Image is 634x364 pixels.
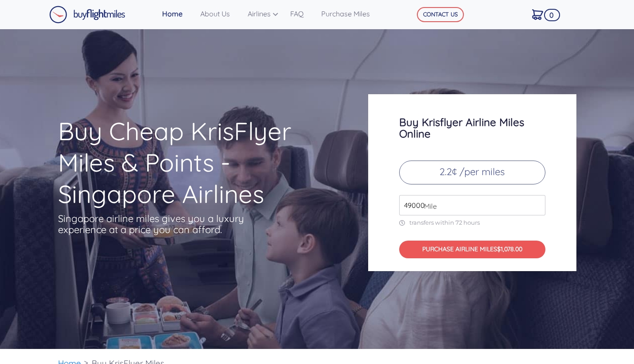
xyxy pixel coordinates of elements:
p: transfers within 72 hours [399,219,545,226]
h1: Buy Cheap KrisFlyer Miles & Points - Singapore Airlines [58,115,334,210]
a: Home [159,5,197,23]
span: Mile [420,201,437,211]
img: Buy Flight Miles Logo [49,6,125,23]
a: About Us [197,5,244,23]
button: CONTACT US [417,7,464,22]
img: Cart [532,9,543,20]
span: 0 [544,9,560,21]
p: Singapore airline miles gives you a luxury experience at a price you can afford. [58,213,257,235]
button: PURCHASE AIRLINE MILES$1,078.00 [399,241,545,259]
a: Airlines [244,5,287,23]
a: FAQ [287,5,318,23]
a: Buy Flight Miles Logo [49,4,125,26]
span: $1,078.00 [497,245,522,253]
h3: Buy Krisflyer Airline Miles Online [399,116,545,139]
p: 2.2¢ /per miles [399,161,545,184]
a: 0 [529,5,556,23]
a: Purchase Miles [318,5,384,23]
